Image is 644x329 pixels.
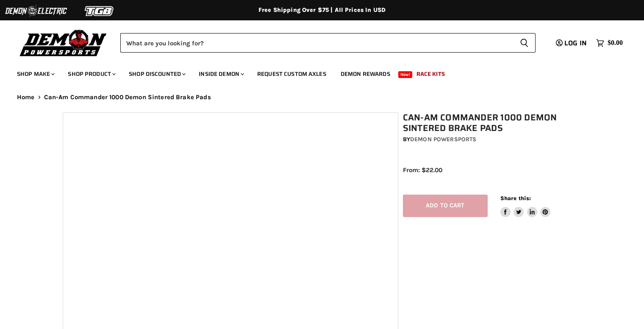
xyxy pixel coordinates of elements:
a: $0.00 [592,37,627,49]
ul: Main menu [11,62,621,83]
a: Demon Powersports [410,136,476,143]
a: Shop Product [61,65,121,83]
a: Shop Make [11,65,60,83]
a: Shop Discounted [122,65,191,83]
img: TGB Logo 2 [68,3,131,19]
img: Demon Electric Logo 2 [4,3,68,19]
div: by [403,135,586,144]
img: Demon Powersports [17,28,110,58]
button: Search [513,33,536,53]
a: Home [17,94,35,101]
span: Share this: [500,195,531,201]
a: Inside Demon [192,65,249,83]
a: Log in [552,39,592,47]
a: Request Custom Axles [251,65,333,83]
form: Product [120,33,536,53]
span: $0.00 [608,39,623,47]
a: Demon Rewards [334,65,397,83]
aside: Share this: [500,195,551,217]
span: Can-Am Commander 1000 Demon Sintered Brake Pads [44,94,211,101]
input: Search [120,33,513,53]
span: New! [398,71,413,78]
span: Log in [564,38,587,48]
span: From: $22.00 [403,166,442,174]
h1: Can-Am Commander 1000 Demon Sintered Brake Pads [403,112,586,134]
a: Race Kits [410,65,451,83]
